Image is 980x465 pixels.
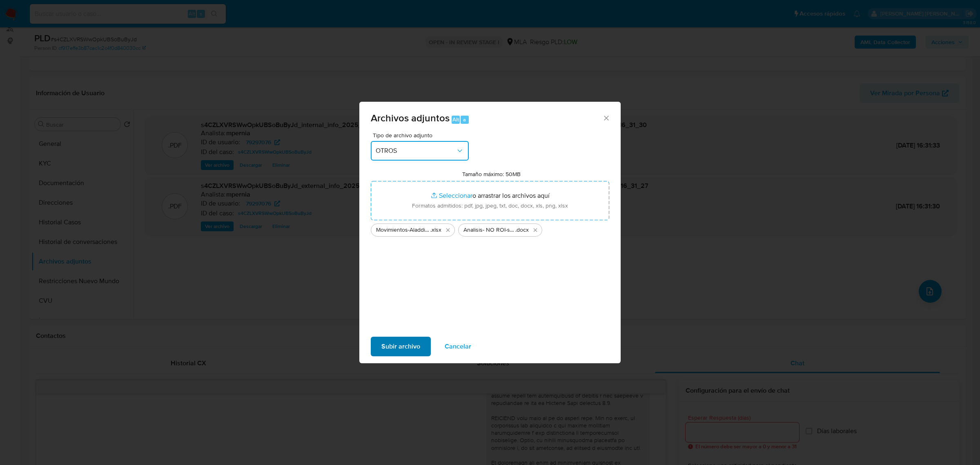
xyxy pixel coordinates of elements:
span: .xlsx [430,226,441,234]
span: .docx [515,226,529,234]
button: Subir archivo [371,337,431,356]
button: Cerrar [602,114,610,121]
span: Subir archivo [381,338,420,355]
span: Archivos adjuntos [371,111,450,125]
span: Movimientos-Aladdin-79297076 [376,226,430,234]
button: OTROS [371,141,469,161]
span: OTROS [376,147,456,155]
span: Cancelar [445,338,471,355]
button: Eliminar Movimientos-Aladdin-79297076.xlsx [443,225,453,235]
label: Tamaño máximo: 50MB [462,170,521,178]
ul: Archivos seleccionados [371,220,609,237]
span: Analisis- NO ROI-s4CZLXVRSWwOpkUBSoBuByJd_2025_08_19_21_07_07 [463,226,515,234]
span: Tipo de archivo adjunto [373,132,471,138]
button: Cancelar [434,337,482,356]
span: a [463,116,466,123]
button: Eliminar Analisis- NO ROI-s4CZLXVRSWwOpkUBSoBuByJd_2025_08_19_21_07_07.docx [530,225,540,235]
span: Alt [452,116,459,123]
